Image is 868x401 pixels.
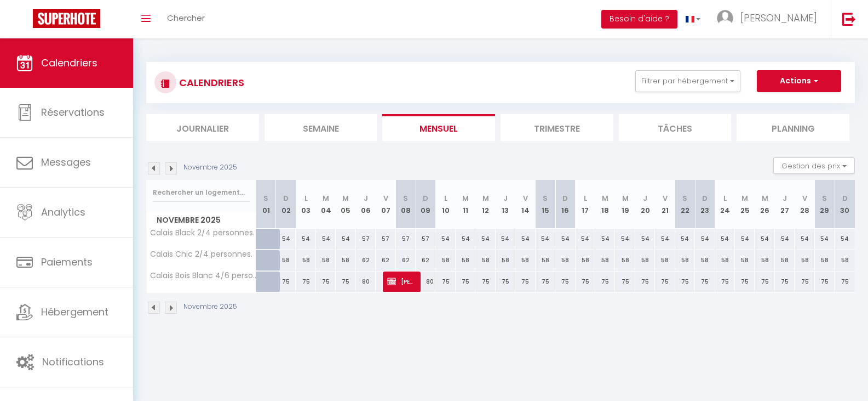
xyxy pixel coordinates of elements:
div: 75 [715,272,735,292]
div: 58 [496,250,515,270]
div: 58 [296,250,315,270]
th: 13 [496,180,515,229]
span: Calais Bois Blanc 4/6 personnes. [148,272,258,280]
div: 57 [416,229,435,249]
abbr: D [702,193,708,204]
img: ... [717,10,733,26]
abbr: M [741,193,748,204]
th: 10 [435,180,455,229]
p: Novembre 2025 [183,302,237,312]
abbr: V [523,193,528,204]
th: 03 [296,180,315,229]
div: 75 [475,272,495,292]
div: 54 [775,229,795,249]
div: 54 [276,229,296,249]
div: 75 [435,272,455,292]
p: Novembre 2025 [183,162,237,173]
div: 54 [655,229,675,249]
span: Calendriers [41,56,97,70]
div: 57 [376,229,395,249]
div: 75 [795,272,814,292]
div: 58 [675,250,695,270]
abbr: D [423,193,428,204]
div: 62 [416,250,435,270]
div: 58 [775,250,795,270]
th: 19 [615,180,635,229]
div: 58 [715,250,735,270]
th: 14 [515,180,535,229]
div: 75 [835,272,855,292]
div: 75 [555,272,575,292]
abbr: V [383,193,388,204]
abbr: D [842,193,848,204]
div: 54 [475,229,495,249]
div: 57 [356,229,376,249]
th: 08 [396,180,416,229]
th: 28 [795,180,814,229]
abbr: M [762,193,768,204]
div: 75 [536,272,555,292]
div: 54 [456,229,475,249]
div: 58 [316,250,336,270]
div: 58 [336,250,355,270]
div: 75 [336,272,355,292]
th: 22 [675,180,695,229]
div: 54 [635,229,655,249]
abbr: J [503,193,508,204]
div: 75 [735,272,755,292]
div: 75 [655,272,675,292]
span: Chercher [167,12,205,24]
th: 01 [256,180,276,229]
div: 80 [356,272,376,292]
abbr: M [482,193,489,204]
li: Trimestre [501,114,613,141]
abbr: J [643,193,647,204]
th: 07 [376,180,395,229]
abbr: L [304,193,308,204]
abbr: M [342,193,349,204]
div: 58 [615,250,635,270]
li: Tâches [619,114,732,141]
div: 62 [376,250,395,270]
div: 54 [296,229,315,249]
input: Rechercher un logement... [153,183,250,202]
div: 58 [576,250,595,270]
div: 54 [576,229,595,249]
button: Besoin d'aide ? [601,10,677,29]
div: 75 [755,272,774,292]
th: 05 [336,180,355,229]
div: 58 [515,250,535,270]
abbr: L [584,193,587,204]
div: 75 [316,272,336,292]
div: 75 [296,272,315,292]
div: 58 [276,250,296,270]
span: Paiements [41,255,93,269]
div: 62 [356,250,376,270]
th: 12 [475,180,495,229]
span: Novembre 2025 [147,212,256,228]
div: 58 [555,250,575,270]
abbr: S [822,193,827,204]
div: 75 [675,272,695,292]
div: 58 [755,250,774,270]
span: Hébergement [41,305,108,319]
th: 09 [416,180,435,229]
div: 54 [536,229,555,249]
div: 54 [555,229,575,249]
div: 54 [695,229,715,249]
div: 54 [835,229,855,249]
div: 58 [795,250,814,270]
abbr: S [543,193,548,204]
button: Ouvrir le widget de chat LiveChat [9,4,42,37]
abbr: S [682,193,687,204]
div: 54 [496,229,515,249]
div: 75 [815,272,835,292]
div: 54 [615,229,635,249]
th: 27 [775,180,795,229]
div: 75 [276,272,296,292]
span: Notifications [42,355,104,369]
li: Semaine [265,114,377,141]
span: Réservations [41,105,105,119]
span: Calais Chic 2/4 personnes. [148,250,252,258]
div: 58 [435,250,455,270]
